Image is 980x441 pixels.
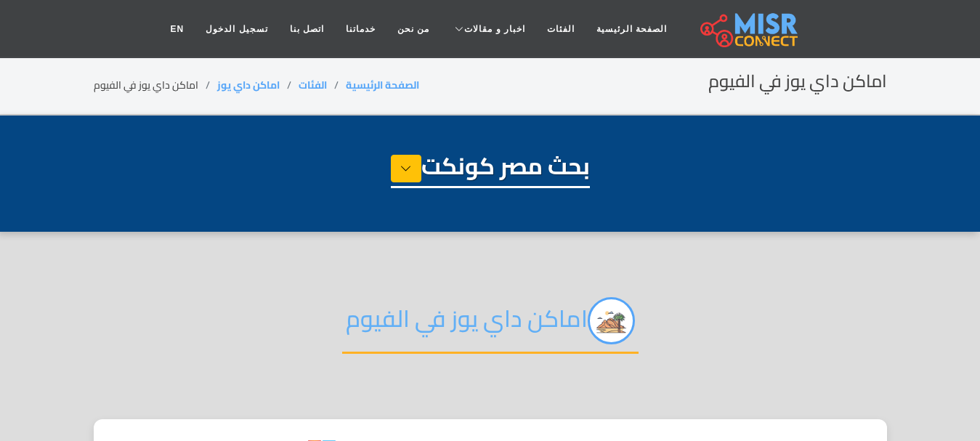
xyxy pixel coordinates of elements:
a: الصفحة الرئيسية [586,15,678,43]
a: تسجيل الدخول [195,15,278,43]
a: خدماتنا [335,15,386,43]
h2: اماكن داي يوز في الفيوم [342,297,639,354]
a: الفئات [299,76,327,94]
a: الصفحة الرئيسية [346,76,419,94]
a: اخبار و مقالات [440,15,536,43]
a: اماكن داي يوز [217,76,280,94]
h1: بحث مصر كونكت [391,152,590,188]
a: الفئات [536,15,586,43]
h2: اماكن داي يوز في الفيوم [708,71,887,92]
a: EN [160,15,195,43]
a: اتصل بنا [279,15,335,43]
a: من نحن [386,15,440,43]
span: اخبار و مقالات [464,23,525,36]
li: اماكن داي يوز في الفيوم [94,78,217,93]
img: awbGIK1ThOJc9QUzHsnl.png [588,297,635,344]
img: main.misr_connect [700,11,798,47]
